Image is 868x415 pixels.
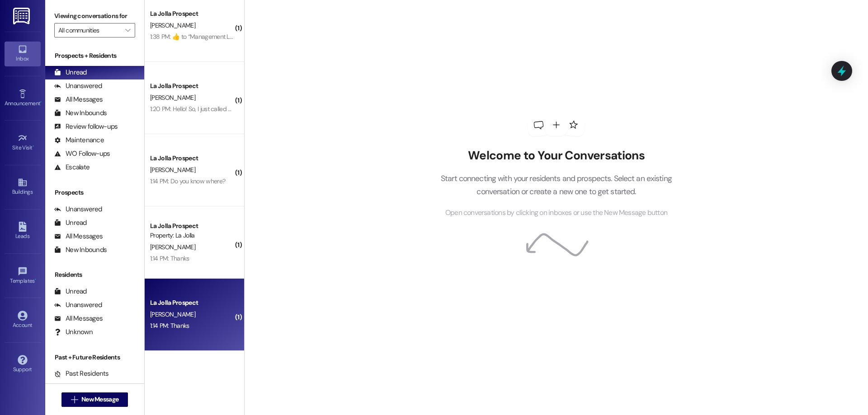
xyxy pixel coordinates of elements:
div: Unread [54,287,87,296]
div: Unread [54,218,87,228]
div: 1:14 PM: Do you know where? [150,177,225,185]
div: Unread [54,68,87,77]
div: New Inbounds [54,245,107,255]
a: Buildings [5,175,41,199]
img: ResiDesk Logo [13,8,32,24]
input: All communities [58,23,121,37]
div: All Messages [54,314,103,323]
span: Open conversations by clicking on inboxes or use the New Message button [445,207,667,219]
h2: Welcome to Your Conversations [427,149,685,163]
div: 1:14 PM: Thanks [150,254,189,262]
div: New Inbounds [54,108,107,118]
div: 1:20 PM: Hello! So, I just called and I was wondering if I could have the late fee for my current... [150,105,771,113]
div: La Jolla Prospect [150,9,234,19]
a: Leads [5,219,41,243]
div: Unanswered [54,81,102,91]
a: Support [5,352,41,377]
span: [PERSON_NAME] [150,166,195,174]
div: Residents [45,270,144,280]
div: 1:14 PM: Thanks [150,322,189,330]
div: Past + Future Residents [45,353,144,362]
div: Past Residents [54,369,109,378]
div: Unknown [54,327,93,337]
div: Unanswered [54,300,102,310]
div: Escalate [54,163,90,172]
div: Prospects [45,188,144,197]
div: Unanswered [54,205,102,214]
div: La Jolla Prospect [150,81,234,91]
div: La Jolla Prospect [150,154,234,163]
a: Inbox [5,42,41,66]
div: Maintenance [54,135,104,145]
div: La Jolla Prospect [150,221,234,231]
span: New Message [81,395,118,404]
div: WO Follow-ups [54,149,110,159]
div: Review follow-ups [54,122,118,131]
a: Templates • [5,264,41,288]
span: [PERSON_NAME] [150,310,195,318]
p: Start connecting with your residents and prospects. Select an existing conversation or create a n... [427,172,685,198]
a: Site Visit • [5,131,41,155]
div: All Messages [54,95,103,104]
div: All Messages [54,232,103,241]
i:  [71,396,78,403]
span: • [33,143,34,149]
span: [PERSON_NAME] [150,93,195,102]
div: La Jolla Prospect [150,298,234,308]
label: Viewing conversations for [54,9,135,23]
a: Account [5,308,41,332]
span: • [35,276,36,283]
div: Property: La Jolla [150,231,234,240]
i:  [125,27,130,34]
span: [PERSON_NAME] [150,243,195,251]
button: New Message [61,392,128,407]
span: [PERSON_NAME] [150,21,195,29]
div: 1:38 PM: ​👍​ to “ Management La Jolla (La Jolla): There is no extra fee for the FAFSA plan! ” [150,33,379,41]
div: Prospects + Residents [45,51,144,61]
span: • [40,99,42,105]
